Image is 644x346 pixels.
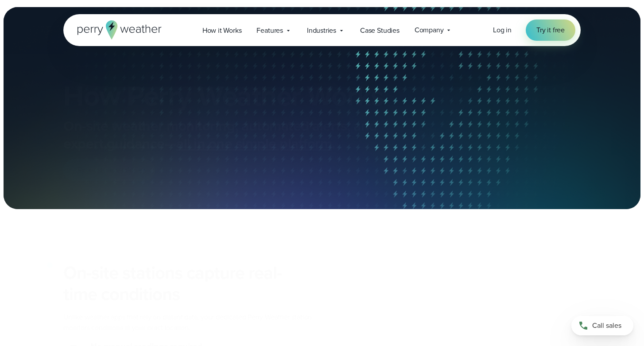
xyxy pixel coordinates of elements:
[493,25,512,35] a: Log in
[571,316,633,335] a: Call sales
[353,21,407,39] a: Case Studies
[415,25,444,35] span: Company
[592,320,621,331] span: Call sales
[195,21,249,39] a: How it Works
[256,25,283,36] span: Features
[307,25,336,36] span: Industries
[360,25,400,36] span: Case Studies
[536,25,565,35] span: Try it free
[526,19,575,41] a: Try it free
[202,25,242,36] span: How it Works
